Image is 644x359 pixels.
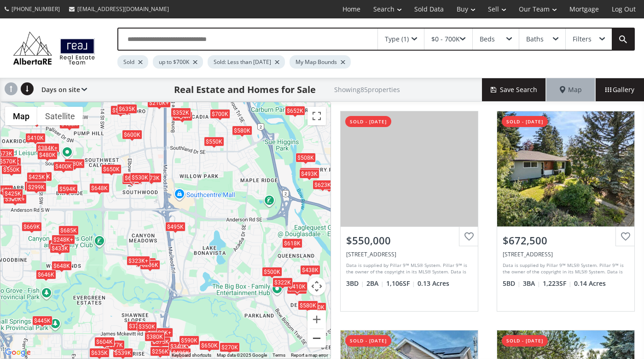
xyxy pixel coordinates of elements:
[127,255,150,265] div: $323K+
[319,181,339,191] div: $673K
[3,347,33,359] a: Open this area in Google Maps (opens a new window)
[174,83,316,96] h1: Real Estate and Homes for Sale
[37,78,87,101] div: Days on site
[48,239,69,249] div: $390K
[89,183,110,193] div: $648K
[199,340,219,350] div: $650K
[574,279,606,288] span: 0.14 Acres
[144,332,164,342] div: $380K
[26,182,46,192] div: $299K
[122,175,142,185] div: $525K
[334,86,400,93] h2: Showing 85 properties
[179,336,199,345] div: $590K
[77,5,169,13] span: [EMAIL_ADDRESS][DOMAIN_NAME]
[203,137,224,146] div: $550K
[172,111,192,121] div: $370K
[9,29,99,67] img: Logo
[150,328,173,337] div: $192K+
[487,102,644,321] a: sold - [DATE]$672,500[STREET_ADDRESS]Data is supplied by Pillar 9™ MLS® System. Pillar 9™ is the ...
[210,109,230,119] div: $700K
[64,159,85,168] div: $230K
[35,270,56,279] div: $646K
[307,277,326,295] button: Map camera controls
[543,279,572,288] span: 1,223 SF
[12,5,60,13] span: [PHONE_NUMBER]
[117,104,137,114] div: $635K
[104,340,124,350] div: $577K
[58,226,78,235] div: $685K
[287,284,307,294] div: $470K
[232,125,252,135] div: $580K
[307,329,326,347] button: Zoom out
[110,105,130,115] div: $540K
[300,265,320,274] div: $438K
[366,279,384,288] span: 2 BA
[595,78,644,101] div: Gallery
[331,102,487,321] a: sold - [DATE]$550,000[STREET_ADDRESS]Data is supplied by Pillar 9™ MLS® System. Pillar 9™ is the ...
[59,119,80,129] div: $455K
[172,352,211,359] button: Keyboard shortcuts
[296,152,316,162] div: $508K
[346,279,364,288] span: 3 BD
[312,179,332,189] div: $623K
[346,233,472,248] div: $550,000
[57,184,77,194] div: $594K
[27,172,47,181] div: $425K
[117,55,148,69] div: Sold
[89,348,110,358] div: $635K
[26,116,46,125] div: $323K
[503,250,629,258] div: 3043 Oakmoor Drive SW, Calgary, AB T2V 3Z6
[3,347,33,359] img: Google
[25,133,45,143] div: $410K
[32,316,52,325] div: $445K
[431,36,460,42] div: $0 - 700K
[3,194,27,203] div: $380K+
[122,130,142,139] div: $600K
[141,173,161,183] div: $373K
[101,164,121,174] div: $650K
[307,107,326,125] button: Toggle fullscreen view
[50,243,70,253] div: $433K
[112,348,133,358] div: $539K
[165,222,186,232] div: $495K
[605,85,634,94] span: Gallery
[503,262,627,276] div: Data is supplied by Pillar 9™ MLS® System. Pillar 9™ is the owner of the copyright in its MLS® Sy...
[3,189,23,198] div: $425K
[170,108,191,117] div: $352K
[386,279,415,288] span: 1,106 SF
[24,181,45,191] div: $290K
[35,143,59,153] div: $384K+
[560,85,582,94] span: Map
[262,267,282,277] div: $500K
[546,78,595,101] div: Map
[298,301,318,310] div: $580K
[122,173,143,183] div: $643K
[284,106,305,116] div: $652K
[418,279,449,288] span: 0.13 Acres
[503,233,629,248] div: $672,500
[208,55,285,69] div: Sold: Less than [DATE]
[291,353,328,358] a: Report a map error
[94,336,115,346] div: $604K
[150,347,170,356] div: $256K
[153,55,203,69] div: up to $700K
[307,310,326,329] button: Zoom in
[0,157,21,167] div: $697K
[480,36,495,42] div: Beds
[217,353,267,358] span: Map data ©2025 Google
[385,36,409,42] div: Type (1)
[287,281,307,291] div: $410K
[37,107,83,125] button: Show satellite imagery
[168,341,188,351] div: $340K
[37,150,57,159] div: $480K
[31,172,52,181] div: $650K
[130,173,150,182] div: $530K
[147,98,171,108] div: $210K+
[523,279,540,288] span: 3 BA
[53,161,73,171] div: $400K
[526,36,544,42] div: Baths
[51,234,75,244] div: $248K+
[273,277,293,287] div: $322K
[171,348,191,358] div: $405K
[150,337,170,347] div: $575K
